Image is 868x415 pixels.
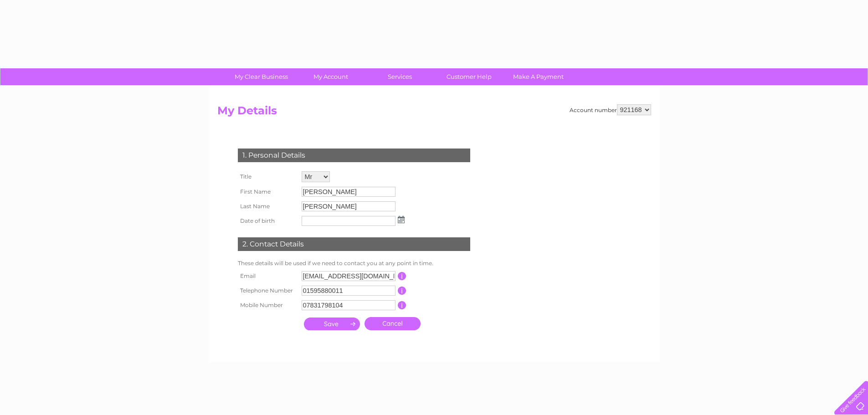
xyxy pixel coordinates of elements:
h2: My Details [217,104,651,122]
input: Information [398,301,406,309]
a: My Account [293,68,368,85]
input: Information [398,287,406,295]
div: 2. Contact Details [238,237,470,251]
div: 1. Personal Details [238,149,470,162]
th: First Name [236,184,299,199]
input: Information [398,272,406,280]
a: Make A Payment [501,68,576,85]
a: Customer Help [431,68,507,85]
th: Email [236,269,299,283]
div: Account number [570,104,651,115]
th: Telephone Number [236,283,299,298]
th: Last Name [236,199,299,214]
a: My Clear Business [224,68,299,85]
th: Mobile Number [236,298,299,313]
input: Submit [304,318,360,330]
th: Date of birth [236,214,299,228]
th: Title [236,169,299,184]
a: Cancel [365,317,421,330]
a: Services [362,68,437,85]
img: ... [398,216,405,223]
td: These details will be used if we need to contact you at any point in time. [236,258,473,269]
